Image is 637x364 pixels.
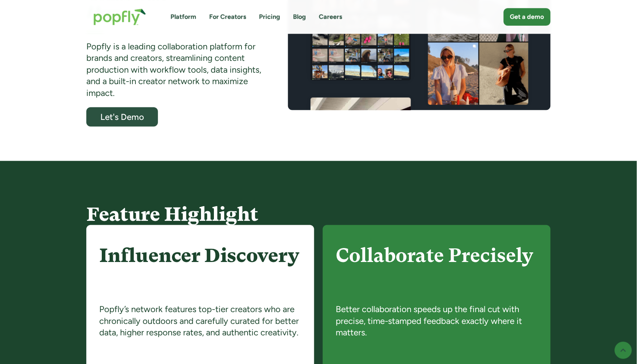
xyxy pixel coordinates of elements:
[504,8,551,26] a: Get a demo
[510,13,544,21] div: Get a demo
[209,13,246,21] a: For Creators
[293,13,306,21] a: Blog
[259,13,280,21] a: Pricing
[171,13,196,21] a: Platform
[86,1,153,33] a: home
[93,112,152,121] div: Let's Demo
[86,107,158,127] a: Let's Demo
[99,245,301,297] h4: Influencer Discovery
[86,41,261,98] strong: Popfly is a leading collaboration platform for brands and creators, streamlining content producti...
[336,244,533,267] strong: Collaborate Precisely
[86,204,551,225] h4: Feature Highlight
[319,13,342,21] a: Careers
